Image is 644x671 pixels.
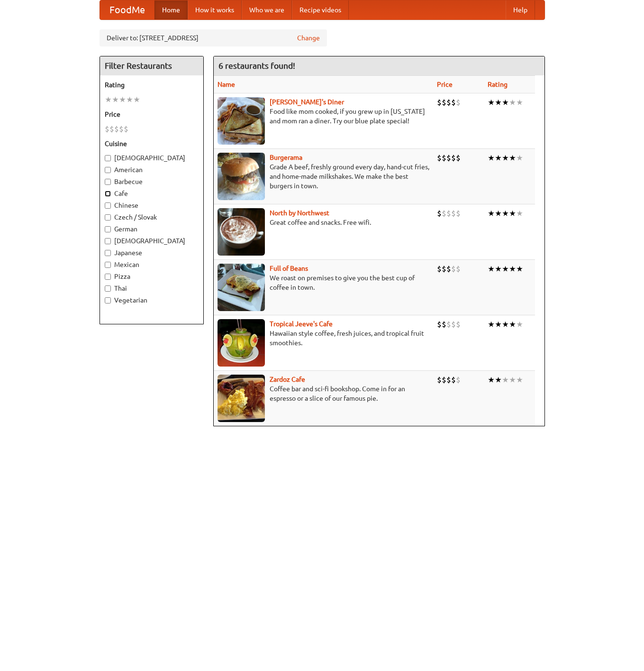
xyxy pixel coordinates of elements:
[109,124,114,134] li: $
[442,97,446,108] li: $
[188,0,242,19] a: How it works
[442,375,446,385] li: $
[124,124,128,134] li: $
[509,208,516,219] li: ★
[451,97,456,108] li: $
[218,107,429,126] p: Food like mom cooked, if you grew up in [US_STATE] and mom ran a diner. Try our blue plate special!
[112,94,119,105] li: ★
[218,153,265,200] img: burgerama.jpg
[218,218,429,227] p: Great coffee and snacks. Free wifi.
[456,264,461,274] li: $
[495,375,502,385] li: ★
[105,238,111,244] input: [DEMOGRAPHIC_DATA]
[105,284,199,293] label: Thai
[100,0,154,19] a: FoodMe
[437,264,442,274] li: $
[105,295,199,305] label: Vegetarian
[105,179,111,185] input: Barbecue
[218,319,265,367] img: jeeves.jpg
[456,208,461,219] li: $
[105,297,111,303] input: Vegetarian
[502,375,509,385] li: ★
[105,94,112,105] li: ★
[451,153,456,163] li: $
[133,94,140,105] li: ★
[105,191,111,197] input: Cafe
[437,319,442,330] li: $
[105,189,199,198] label: Cafe
[451,264,456,274] li: $
[218,162,429,191] p: Grade A beef, freshly ground every day, hand-cut fries, and home-made milkshakes. We make the bes...
[509,319,516,330] li: ★
[488,264,495,274] li: ★
[488,81,508,88] a: Rating
[502,208,509,219] li: ★
[218,273,429,292] p: We roast on premises to give you the best cup of coffee in town.
[495,153,502,163] li: ★
[218,61,295,70] ng-pluralize: 6 restaurants found!
[105,226,111,232] input: German
[270,209,329,217] a: North by Northwest
[437,97,442,108] li: $
[218,97,265,145] img: sallys.jpg
[105,214,111,221] input: Czech / Slovak
[218,208,265,256] img: north.jpg
[105,165,199,175] label: American
[509,264,516,274] li: ★
[119,94,126,105] li: ★
[495,97,502,108] li: ★
[105,80,199,90] h5: Rating
[218,264,265,311] img: beans.jpg
[446,264,451,274] li: $
[437,81,453,88] a: Price
[446,319,451,330] li: $
[297,33,320,43] a: Change
[242,0,292,19] a: Who we are
[488,375,495,385] li: ★
[446,153,451,163] li: $
[105,202,111,209] input: Chinese
[105,201,199,210] label: Chinese
[488,208,495,219] li: ★
[451,208,456,219] li: $
[456,375,461,385] li: $
[270,154,302,161] a: Burgerama
[105,272,199,281] label: Pizza
[126,94,133,105] li: ★
[495,208,502,219] li: ★
[100,56,203,75] h4: Filter Restaurants
[516,264,523,274] li: ★
[105,274,111,280] input: Pizza
[270,376,305,383] a: Zardoz Cafe
[516,375,523,385] li: ★
[442,208,446,219] li: $
[488,319,495,330] li: ★
[105,124,109,134] li: $
[506,0,535,19] a: Help
[218,81,235,88] a: Name
[218,375,265,422] img: zardoz.jpg
[516,97,523,108] li: ★
[437,208,442,219] li: $
[446,208,451,219] li: $
[105,248,199,257] label: Japanese
[502,264,509,274] li: ★
[456,319,461,330] li: $
[292,0,349,19] a: Recipe videos
[437,375,442,385] li: $
[488,153,495,163] li: ★
[270,320,333,328] b: Tropical Jeeve's Cafe
[502,319,509,330] li: ★
[456,153,461,163] li: $
[270,98,344,106] a: [PERSON_NAME]'s Diner
[495,264,502,274] li: ★
[105,260,199,269] label: Mexican
[105,155,111,161] input: [DEMOGRAPHIC_DATA]
[270,265,308,272] a: Full of Beans
[105,110,199,119] h5: Price
[114,124,119,134] li: $
[516,319,523,330] li: ★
